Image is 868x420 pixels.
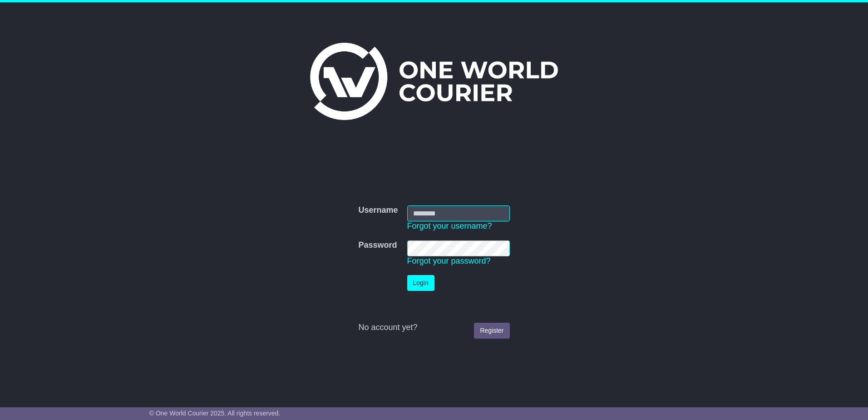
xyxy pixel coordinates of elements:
a: Forgot your password? [407,256,491,265]
div: No account yet? [358,323,509,333]
a: Register [474,323,509,339]
a: Forgot your username? [407,221,492,230]
img: One World [310,43,558,120]
button: Login [407,275,434,291]
span: © One World Courier 2025. All rights reserved. [149,410,281,417]
label: Username [358,205,398,215]
label: Password [358,240,397,250]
